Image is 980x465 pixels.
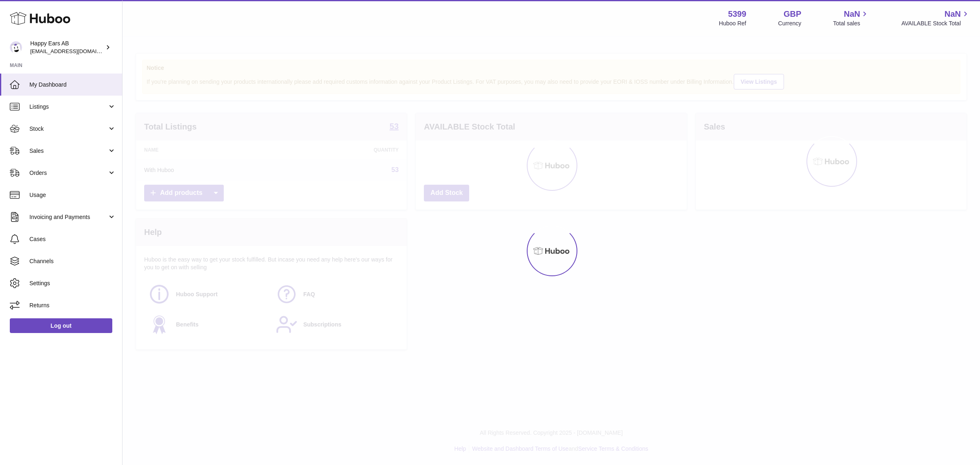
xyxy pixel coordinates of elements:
[29,169,107,177] span: Orders
[719,20,746,27] div: Huboo Ref
[944,9,961,20] span: NaN
[29,302,116,309] span: Returns
[30,40,104,55] div: Happy Ears AB
[901,20,970,27] span: AVAILABLE Stock Total
[844,9,860,20] span: NaN
[728,9,746,20] strong: 5399
[29,125,107,133] span: Stock
[29,213,107,221] span: Invoicing and Payments
[29,279,116,287] span: Settings
[833,20,869,27] span: Total sales
[29,257,116,265] span: Channels
[29,235,116,243] span: Cases
[29,103,107,111] span: Listings
[29,81,116,89] span: My Dashboard
[10,41,22,54] img: internalAdmin-5399@internal.huboo.com
[30,48,120,54] span: [EMAIL_ADDRESS][DOMAIN_NAME]
[778,20,802,27] div: Currency
[901,9,970,27] a: NaN AVAILABLE Stock Total
[833,9,869,27] a: NaN Total sales
[10,318,112,333] a: Log out
[29,191,116,199] span: Usage
[784,9,801,20] strong: GBP
[29,147,107,155] span: Sales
